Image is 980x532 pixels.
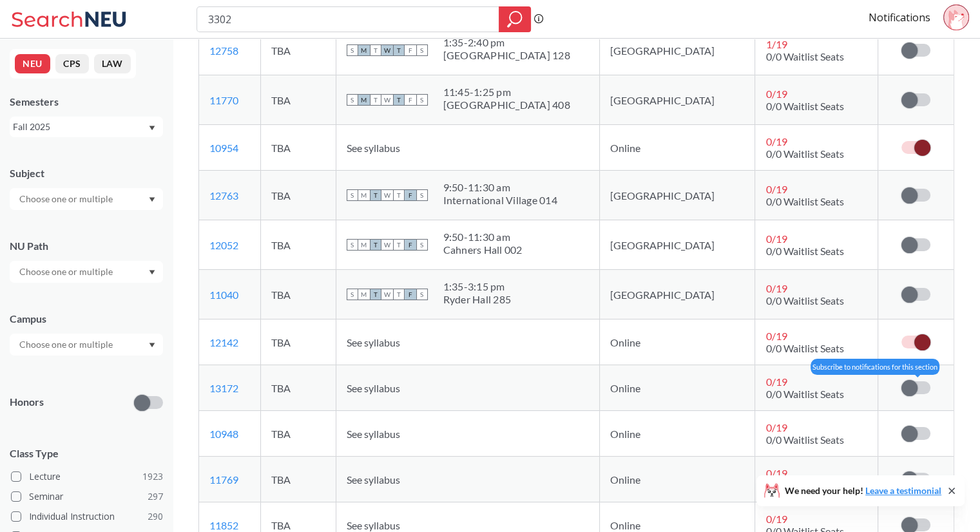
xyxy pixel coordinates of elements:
[765,282,787,294] span: 0 / 19
[358,239,370,251] span: M
[416,44,428,56] span: S
[765,135,787,147] span: 0 / 19
[261,171,336,220] td: TBA
[765,195,843,207] span: 0/0 Waitlist Seats
[765,38,787,50] span: 1 / 19
[55,54,89,73] button: CPS
[405,94,416,106] span: F
[381,239,393,251] span: W
[443,36,570,49] div: 1:35 - 2:40 pm
[405,239,416,251] span: F
[149,126,155,131] svg: Dropdown arrow
[261,125,336,171] td: TBA
[600,125,755,171] td: Online
[600,220,755,270] td: [GEOGRAPHIC_DATA]
[381,94,393,106] span: W
[507,10,523,28] svg: magnifying glass
[443,280,512,293] div: 1:35 - 3:15 pm
[765,388,843,400] span: 0/0 Waitlist Seats
[443,86,570,99] div: 11:45 - 1:25 pm
[209,239,238,251] a: 12052
[443,194,557,207] div: International Village 014
[443,49,570,62] div: [GEOGRAPHIC_DATA] 128
[381,289,393,300] span: W
[149,270,155,275] svg: Dropdown arrow
[10,239,163,253] div: NU Path
[393,94,405,106] span: T
[765,513,787,525] span: 0 / 19
[13,337,121,352] input: Choose one or multiple
[765,233,787,245] span: 0 / 19
[358,289,370,300] span: M
[765,183,787,195] span: 0 / 19
[261,319,336,365] td: TBA
[416,289,428,300] span: S
[765,294,843,307] span: 0/0 Waitlist Seats
[261,411,336,457] td: TBA
[405,44,416,56] span: F
[865,485,941,496] a: Leave a testimonial
[600,365,755,411] td: Online
[148,509,163,524] span: 290
[209,289,238,301] a: 11040
[261,270,336,319] td: TBA
[209,473,238,486] a: 11769
[358,44,370,56] span: M
[600,411,755,457] td: Online
[765,88,787,100] span: 0 / 19
[209,94,238,106] a: 11770
[261,365,336,411] td: TBA
[370,239,381,251] span: T
[443,181,557,194] div: 9:50 - 11:30 am
[370,189,381,201] span: T
[765,433,843,446] span: 0/0 Waitlist Seats
[94,54,131,73] button: LAW
[600,270,755,319] td: [GEOGRAPHIC_DATA]
[393,44,405,56] span: T
[11,508,163,525] label: Individual Instruction
[600,171,755,220] td: [GEOGRAPHIC_DATA]
[393,239,405,251] span: T
[10,117,163,137] div: Fall 2025Dropdown arrow
[209,142,238,154] a: 10954
[416,239,428,251] span: S
[347,428,400,440] span: See syllabus
[347,142,400,154] span: See syllabus
[416,94,428,106] span: S
[261,26,336,75] td: TBA
[148,489,163,504] span: 297
[10,334,163,356] div: Dropdown arrow
[765,245,843,257] span: 0/0 Waitlist Seats
[209,519,238,531] a: 11852
[347,382,400,394] span: See syllabus
[765,342,843,354] span: 0/0 Waitlist Seats
[765,50,843,62] span: 0/0 Waitlist Seats
[347,473,400,486] span: See syllabus
[13,120,148,134] div: Fall 2025
[405,189,416,201] span: F
[785,486,941,495] span: We need your help!
[358,189,370,201] span: M
[209,382,238,394] a: 13172
[443,293,512,306] div: Ryder Hall 285
[10,395,44,410] p: Honors
[600,457,755,502] td: Online
[393,189,405,201] span: T
[10,312,163,326] div: Campus
[393,289,405,300] span: T
[765,100,843,112] span: 0/0 Waitlist Seats
[381,189,393,201] span: W
[347,289,358,300] span: S
[765,421,787,433] span: 0 / 19
[370,44,381,56] span: T
[370,94,381,106] span: T
[600,319,755,365] td: Online
[207,8,490,30] input: Class, professor, course number, "phrase"
[358,94,370,106] span: M
[600,26,755,75] td: [GEOGRAPHIC_DATA]
[443,243,523,256] div: Cahners Hall 002
[370,289,381,300] span: T
[10,261,163,283] div: Dropdown arrow
[15,54,50,73] button: NEU
[347,336,400,348] span: See syllabus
